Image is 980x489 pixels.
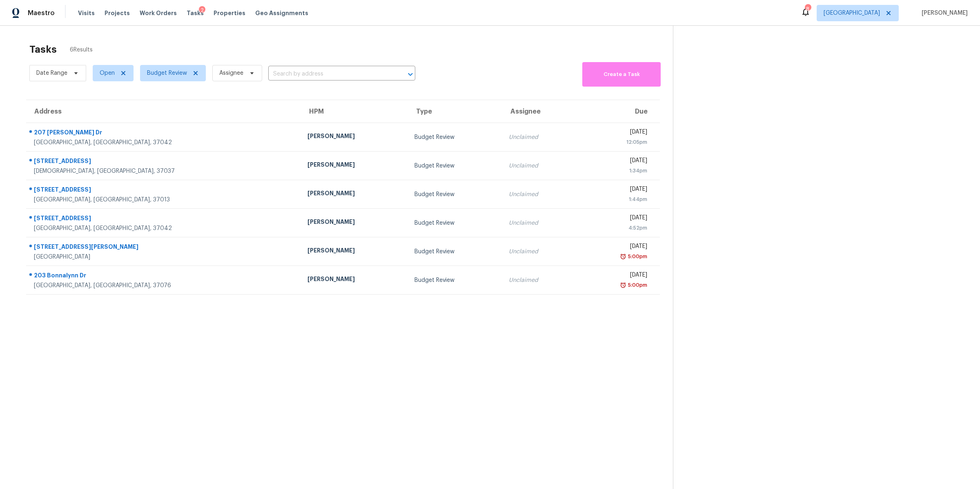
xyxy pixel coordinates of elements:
th: Due [577,100,660,123]
div: [DATE] [584,214,647,224]
span: Tasks [187,10,204,16]
span: Date Range [36,69,67,77]
div: 12:05pm [584,138,647,146]
div: [PERSON_NAME] [307,189,401,199]
button: Open [405,69,416,80]
span: Open [100,69,115,77]
div: 1:44pm [584,195,647,203]
img: Overdue Alarm Icon [620,252,626,261]
div: [PERSON_NAME] [307,275,401,285]
th: Type [408,100,502,123]
div: [STREET_ADDRESS][PERSON_NAME] [34,243,294,253]
div: [DATE] [584,156,647,167]
div: [DATE] [584,128,647,138]
span: Visits [78,9,95,17]
span: Work Orders [140,9,177,17]
div: 4:52pm [584,224,647,232]
div: 1:34pm [584,167,647,175]
span: [PERSON_NAME] [918,9,968,17]
div: [GEOGRAPHIC_DATA], [GEOGRAPHIC_DATA], 37042 [34,224,294,232]
h2: Tasks [29,45,57,54]
span: Projects [105,9,130,17]
div: [PERSON_NAME] [307,132,401,142]
span: Budget Review [147,69,187,77]
span: Create a Task [586,70,657,79]
div: Unclaimed [509,133,571,141]
div: [PERSON_NAME] [307,218,401,228]
div: [STREET_ADDRESS] [34,185,294,196]
div: Unclaimed [509,190,571,199]
div: Unclaimed [509,248,571,256]
div: [GEOGRAPHIC_DATA], [GEOGRAPHIC_DATA], 37013 [34,196,294,204]
div: 207 [PERSON_NAME] Dr [34,128,294,138]
div: [PERSON_NAME] [307,246,401,257]
span: Assignee [219,69,243,77]
span: [GEOGRAPHIC_DATA] [824,9,880,17]
span: Geo Assignments [255,9,308,17]
div: [STREET_ADDRESS] [34,157,294,167]
img: Overdue Alarm Icon [620,281,626,289]
div: [GEOGRAPHIC_DATA], [GEOGRAPHIC_DATA], 37042 [34,138,294,147]
div: Unclaimed [509,219,571,227]
span: 6 Results [70,46,93,54]
div: Unclaimed [509,276,571,284]
span: Maestro [28,9,55,17]
th: Assignee [502,100,577,123]
div: Budget Review [414,276,495,284]
div: [GEOGRAPHIC_DATA] [34,253,294,261]
div: 203 Bonnalynn Dr [34,271,294,281]
th: HPM [301,100,408,123]
div: [DATE] [584,185,647,195]
div: [DEMOGRAPHIC_DATA], [GEOGRAPHIC_DATA], 37037 [34,167,294,175]
span: Properties [214,9,245,17]
div: Budget Review [414,219,495,227]
div: 2 [199,6,205,14]
div: Budget Review [414,190,495,199]
th: Address [26,100,301,123]
div: Budget Review [414,162,495,170]
input: Search by address [268,68,392,80]
div: Unclaimed [509,162,571,170]
div: [GEOGRAPHIC_DATA], [GEOGRAPHIC_DATA], 37076 [34,281,294,290]
div: 8 [805,5,811,13]
div: 5:00pm [626,252,647,261]
div: [STREET_ADDRESS] [34,214,294,224]
button: Create a Task [582,62,661,87]
div: Budget Review [414,133,495,141]
div: 5:00pm [626,281,647,289]
div: [PERSON_NAME] [307,161,401,171]
div: Budget Review [414,248,495,256]
div: [DATE] [584,242,647,252]
div: [DATE] [584,271,647,281]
